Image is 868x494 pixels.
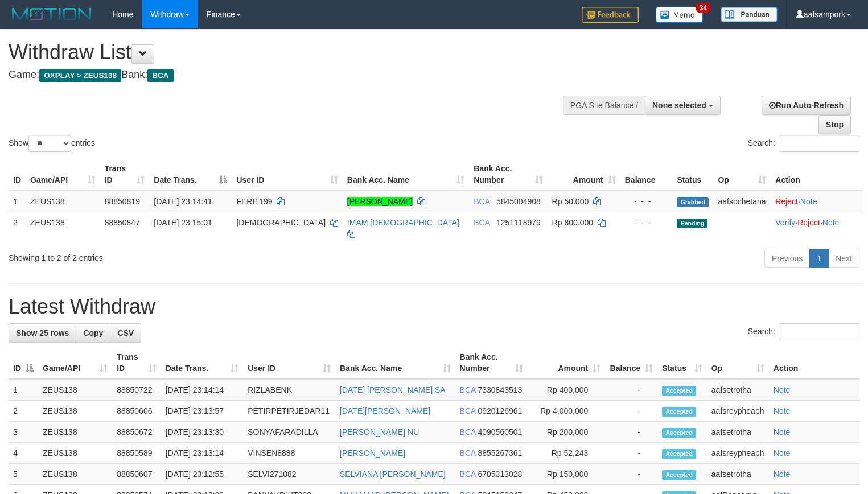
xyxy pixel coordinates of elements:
td: ZEUS138 [38,464,112,485]
a: Previous [764,249,810,268]
th: Game/API: activate to sort column ascending [26,158,100,191]
td: ZEUS138 [26,212,100,244]
a: [DATE] [PERSON_NAME] SA [340,385,446,394]
a: Copy [76,323,110,343]
span: BCA [460,427,476,437]
td: 3 [9,422,38,443]
th: ID: activate to sort column descending [9,347,38,379]
span: Copy 4090560501 to clipboard [478,427,522,437]
a: Stop [818,115,851,134]
span: BCA [460,448,476,458]
td: 2 [9,212,26,244]
input: Search: [779,135,859,152]
td: Rp 200,000 [528,422,605,443]
span: BCA [147,69,173,82]
span: 34 [696,3,711,13]
a: Note [774,385,791,394]
label: Show entries [9,135,95,152]
a: Reject [775,197,798,206]
span: Accepted [662,407,696,417]
h1: Withdraw List [9,41,567,64]
span: Copy [83,328,103,337]
td: 88850672 [112,422,161,443]
span: 88850819 [105,197,140,206]
td: aafsetrotha [707,464,769,485]
th: Date Trans.: activate to sort column descending [149,158,232,191]
th: Bank Acc. Number: activate to sort column ascending [455,347,528,379]
td: Rp 400,000 [528,379,605,401]
td: 88850606 [112,401,161,422]
button: None selected [645,96,721,115]
td: [DATE] 23:14:14 [161,379,243,401]
span: Pending [677,219,707,228]
a: SELVIANA [PERSON_NAME] [340,470,446,479]
a: Note [800,197,817,206]
td: · · [771,212,862,244]
th: Date Trans.: activate to sort column ascending [161,347,243,379]
span: Copy 0920126961 to clipboard [478,406,522,415]
img: Button%20Memo.svg [656,7,704,23]
th: Op: activate to sort column ascending [707,347,769,379]
th: ID [9,158,26,191]
a: Note [774,470,791,479]
span: Rp 800.000 [552,218,593,227]
th: Bank Acc. Number: activate to sort column ascending [469,158,547,191]
span: Copy 1251118979 to clipboard [496,218,541,227]
td: - [605,422,657,443]
h4: Game: Bank: [9,69,567,81]
a: Reject [797,218,820,227]
img: MOTION_logo.png [9,6,95,23]
th: Amount: activate to sort column ascending [548,158,620,191]
h1: Latest Withdraw [9,295,859,318]
div: - - - [625,217,668,228]
span: FERI1199 [236,197,272,206]
span: BCA [460,385,476,394]
th: Status: activate to sort column ascending [657,347,707,379]
td: ZEUS138 [38,422,112,443]
th: Op: activate to sort column ascending [713,158,771,191]
td: Rp 52,243 [528,443,605,464]
a: Show 25 rows [9,323,76,343]
span: BCA [460,406,476,415]
span: [DATE] 23:14:41 [154,197,212,206]
span: Copy 8855267361 to clipboard [478,448,522,458]
td: VINSEN8888 [243,443,335,464]
td: RIZLABENK [243,379,335,401]
td: - [605,379,657,401]
a: Note [774,427,791,437]
td: 5 [9,464,38,485]
th: Balance [620,158,673,191]
th: Balance: activate to sort column ascending [605,347,657,379]
select: Showentries [28,135,71,152]
span: Grabbed [677,197,709,207]
td: 1 [9,379,38,401]
td: - [605,464,657,485]
td: aafsetrotha [707,379,769,401]
span: CSV [117,328,134,337]
td: 88850722 [112,379,161,401]
a: Note [774,448,791,458]
th: Amount: activate to sort column ascending [528,347,605,379]
div: - - - [625,196,668,207]
td: 2 [9,401,38,422]
th: Status [672,158,713,191]
td: [DATE] 23:13:57 [161,401,243,422]
td: 88850607 [112,464,161,485]
th: Bank Acc. Name: activate to sort column ascending [343,158,469,191]
span: Rp 50.000 [552,197,589,206]
span: Show 25 rows [16,328,69,337]
a: Verify [775,218,795,227]
td: 1 [9,191,26,212]
span: BCA [474,197,489,206]
a: [PERSON_NAME] [347,197,413,206]
td: ZEUS138 [38,379,112,401]
th: Bank Acc. Name: activate to sort column ascending [335,347,455,379]
label: Search: [748,323,859,340]
a: [PERSON_NAME] [340,448,405,458]
th: User ID: activate to sort column ascending [243,347,335,379]
label: Search: [748,135,859,152]
td: · [771,191,862,212]
th: Trans ID: activate to sort column ascending [112,347,161,379]
td: - [605,443,657,464]
span: Accepted [662,386,696,396]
